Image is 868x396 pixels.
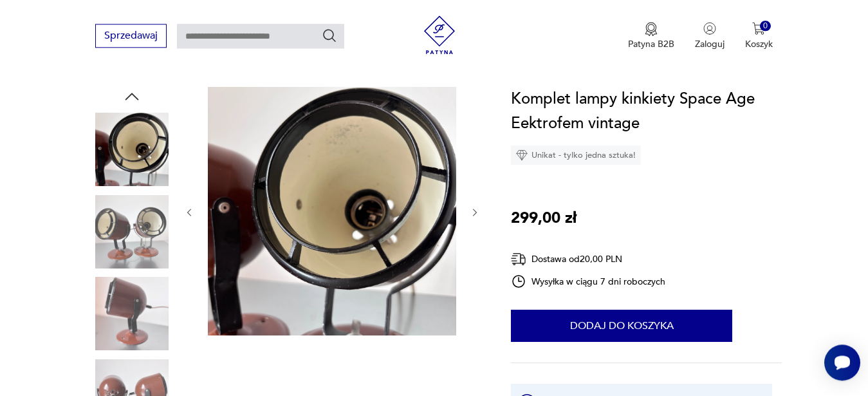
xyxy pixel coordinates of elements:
img: Ikona dostawy [511,251,526,267]
img: Zdjęcie produktu Komplet lampy kinkiety Space Age Eektrofem vintage [95,113,169,186]
p: Zaloguj [695,38,725,50]
h1: Komplet lampy kinkiety Space Age Eektrofem vintage [511,87,782,136]
img: Ikona medalu [645,22,658,36]
a: Sprzedawaj [95,32,167,41]
div: Unikat - tylko jedna sztuka! [511,146,641,165]
button: Szukaj [322,28,337,43]
img: Patyna - sklep z meblami i dekoracjami vintage [420,15,459,54]
iframe: Smartsupp widget button [824,344,860,381]
button: 0Koszyk [745,22,773,50]
button: Zaloguj [695,22,725,50]
div: 0 [760,21,771,32]
p: Koszyk [745,38,773,50]
img: Ikonka użytkownika [703,22,716,35]
img: Zdjęcie produktu Komplet lampy kinkiety Space Age Eektrofem vintage [95,277,169,350]
div: Dostawa od 20,00 PLN [511,251,665,267]
button: Sprzedawaj [95,24,167,48]
p: 299,00 zł [511,206,577,231]
p: Patyna B2B [628,38,674,50]
button: Patyna B2B [628,22,674,50]
img: Ikona diamentu [516,149,528,161]
img: Ikona koszyka [752,22,765,35]
button: Dodaj do koszyka [511,310,732,342]
a: Ikona medaluPatyna B2B [628,22,674,50]
img: Zdjęcie produktu Komplet lampy kinkiety Space Age Eektrofem vintage [208,87,456,335]
div: Wysyłka w ciągu 7 dni roboczych [511,274,665,289]
img: Zdjęcie produktu Komplet lampy kinkiety Space Age Eektrofem vintage [95,195,169,269]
